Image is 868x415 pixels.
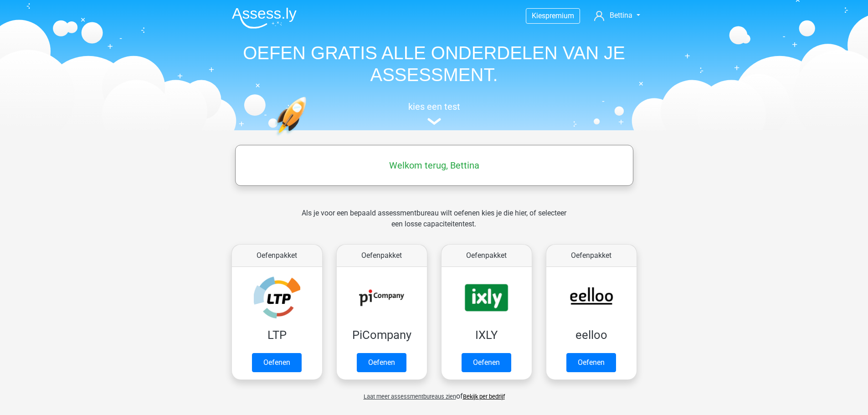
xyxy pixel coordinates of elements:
h1: OEFEN GRATIS ALLE ONDERDELEN VAN JE ASSESSMENT. [225,42,644,86]
a: Oefenen [566,353,616,372]
a: Kiespremium [526,10,580,22]
div: Als je voor een bepaald assessmentbureau wilt oefenen kies je die hier, of selecteer een losse ca... [294,208,574,241]
h5: Welkom terug, Bettina [240,160,629,171]
img: assessment [427,118,441,125]
span: Laat meer assessmentbureaus zien [364,393,456,400]
a: Oefenen [252,353,302,372]
img: oefenen [275,97,342,179]
a: Oefenen [462,353,511,372]
h5: kies een test [225,101,644,112]
img: Assessly [232,7,297,29]
a: Bettina [591,10,643,21]
a: kies een test [225,101,644,125]
a: Oefenen [357,353,406,372]
span: Kies [532,11,545,20]
span: premium [545,11,574,20]
a: Bekijk per bedrijf [463,393,505,400]
span: Bettina [610,11,632,20]
div: of [225,384,644,402]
